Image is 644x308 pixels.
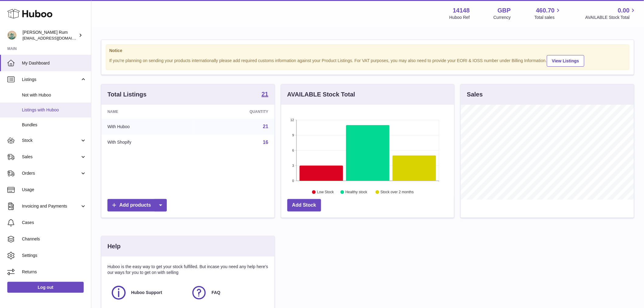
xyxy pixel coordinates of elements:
span: Huboo Support [131,290,162,296]
h3: Sales [467,90,483,99]
span: Sales [22,154,80,160]
a: View Listings [547,55,584,67]
span: Stock [22,138,80,143]
span: Returns [22,269,86,275]
h3: Help [107,242,121,250]
h3: Total Listings [107,90,147,99]
text: 6 [292,149,294,152]
span: Bundles [22,122,86,128]
strong: Notice [109,48,626,54]
a: 0.00 AVAILABLE Stock Total [585,6,637,20]
a: Huboo Support [110,285,185,301]
a: Add Stock [287,199,321,212]
text: 3 [292,164,294,167]
text: Low Stock [317,190,334,194]
div: If you're planning on sending your products internationally please add required customs informati... [109,54,626,67]
span: Orders [22,170,80,176]
div: [PERSON_NAME] Rum [23,30,77,41]
td: With Shopify [101,135,195,150]
span: FAQ [212,290,220,296]
a: Add products [107,199,167,212]
text: 12 [290,118,294,122]
text: 0 [292,179,294,183]
img: internalAdmin-14148@internal.huboo.com [7,31,16,40]
span: Not with Huboo [22,92,86,98]
span: Listings [22,77,80,82]
span: Settings [22,253,86,258]
strong: GBP [498,6,511,15]
span: Total sales [534,15,562,20]
a: 21 [261,91,268,98]
span: Invoicing and Payments [22,203,80,209]
div: Huboo Ref [450,15,470,20]
div: Currency [494,15,511,20]
span: Listings with Huboo [22,107,86,113]
span: [EMAIL_ADDRESS][DOMAIN_NAME] [23,36,89,40]
p: Huboo is the easy way to get your stock fulfilled. But incase you need any help here's our ways f... [107,264,268,275]
span: 0.00 [618,6,630,15]
a: 21 [263,124,268,129]
strong: 21 [261,91,268,97]
th: Quantity [195,105,275,119]
span: AVAILABLE Stock Total [585,15,637,20]
text: Stock over 2 months [380,190,414,194]
span: 460.70 [536,6,555,15]
a: 460.70 Total sales [534,6,562,20]
a: Log out [7,282,84,293]
th: Name [101,105,195,119]
h3: AVAILABLE Stock Total [287,90,355,99]
text: 9 [292,133,294,137]
td: With Huboo [101,119,195,135]
span: My Dashboard [22,60,86,66]
strong: 14148 [453,6,470,15]
span: Channels [22,236,86,242]
text: Healthy stock [345,190,368,194]
span: Cases [22,220,86,226]
a: FAQ [191,285,265,301]
a: 16 [263,140,268,145]
span: Usage [22,187,86,193]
